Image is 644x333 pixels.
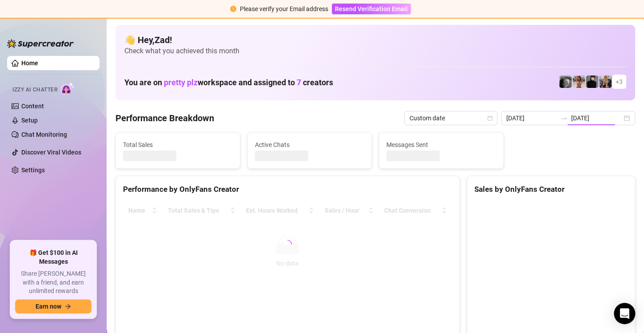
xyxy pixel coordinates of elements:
span: Messages Sent [386,140,496,150]
img: Amber [559,75,572,88]
span: to [561,115,568,122]
div: Sales by OnlyFans Creator [474,183,628,195]
a: Home [21,59,38,67]
h4: 👋 Hey, Zad ! [124,34,626,46]
img: Camille [586,75,598,88]
img: logo-BBDzfeDw.svg [7,39,74,48]
button: Resend Verification Email [332,4,411,14]
span: exclamation-circle [230,6,236,12]
h4: Performance Breakdown [115,112,214,124]
a: Settings [21,166,45,174]
div: Open Intercom Messenger [614,303,635,324]
span: Resend Verification Email [335,5,408,12]
span: swap-right [561,115,568,122]
h1: You are on workspace and assigned to creators [124,78,333,87]
span: Total Sales [123,140,233,150]
input: Start date [506,113,557,123]
span: Active Chats [255,140,365,150]
span: 7 [297,78,301,87]
a: Setup [21,117,38,124]
span: arrow-right [65,303,71,309]
span: Share [PERSON_NAME] with a friend, and earn unlimited rewards [15,270,91,296]
span: pretty plz [164,78,198,87]
span: Izzy AI Chatter [12,86,57,94]
span: Check what you achieved this month [124,46,626,56]
div: Please verify your Email address [240,4,328,14]
span: loading [282,239,293,250]
div: Performance by OnlyFans Creator [123,183,452,195]
img: Violet [599,75,612,88]
span: Earn now [36,303,61,310]
span: 🎁 Get $100 in AI Messages [15,249,91,266]
a: Discover Viral Videos [21,149,81,156]
img: AI Chatter [61,82,75,95]
input: End date [571,113,622,123]
button: Earn nowarrow-right [15,299,91,313]
span: Custom date [409,111,492,125]
span: + 3 [616,77,623,87]
img: Amber [572,75,585,88]
a: Content [21,103,44,110]
span: calendar [487,115,493,121]
a: Chat Monitoring [21,131,67,138]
